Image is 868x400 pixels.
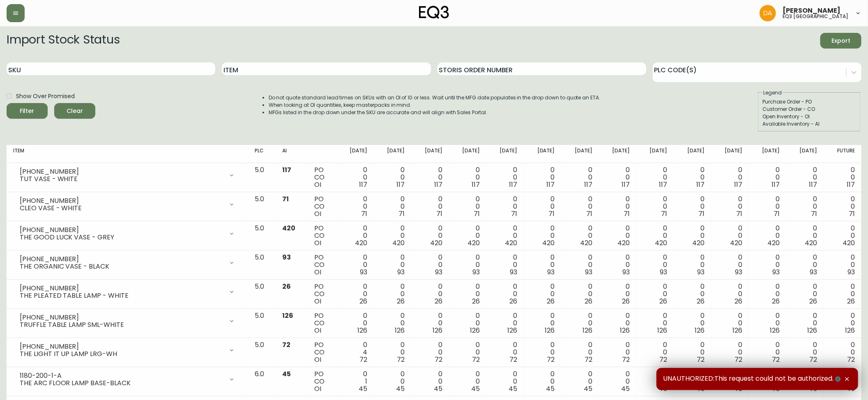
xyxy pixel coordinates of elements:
[7,103,48,119] button: Filter
[282,311,293,320] span: 126
[435,267,442,277] span: 93
[599,145,636,163] th: [DATE]
[314,370,330,393] div: PO CO
[314,238,321,248] span: OI
[568,312,592,334] div: 0 0
[343,341,367,363] div: 0 4
[732,326,742,335] span: 126
[624,209,630,218] span: 71
[674,145,711,163] th: [DATE]
[435,355,442,364] span: 72
[493,254,517,276] div: 0 0
[606,166,630,189] div: 0 0
[530,341,555,363] div: 0 0
[849,209,855,218] span: 71
[20,321,223,329] div: TRUFFLE TABLE LAMP SML-WHITE
[749,145,786,163] th: [DATE]
[472,267,480,277] span: 93
[755,166,780,189] div: 0 0
[20,205,223,212] div: CLEO VASE - WHITE
[783,7,840,14] span: [PERSON_NAME]
[418,283,442,305] div: 0 0
[735,267,742,277] span: 93
[762,89,783,97] legend: Legend
[433,326,442,335] span: 126
[568,341,592,363] div: 0 0
[547,180,555,189] span: 117
[419,6,449,19] img: logo
[7,145,248,163] th: Item
[282,165,291,175] span: 117
[697,355,705,364] span: 72
[486,145,524,163] th: [DATE]
[606,370,630,393] div: 0 0
[20,343,223,350] div: [PHONE_NUMBER]
[762,98,856,106] div: Purchase Order - PO
[530,166,555,189] div: 0 0
[680,166,705,189] div: 0 0
[343,195,367,218] div: 0 0
[20,168,223,175] div: [PHONE_NUMBER]
[734,180,742,189] span: 117
[472,297,480,306] span: 26
[343,166,367,189] div: 0 0
[636,145,674,163] th: [DATE]
[13,195,242,214] div: [PHONE_NUMBER]CLEO VASE - WHITE
[771,180,780,189] span: 117
[314,166,330,189] div: PO CO
[20,292,223,299] div: THE PLEATED TABLE LAMP - WHITE
[20,350,223,358] div: THE LIGHT IT UP LAMP LRG-WH
[13,370,242,389] div: 1180-200-1-ATHE ARC FLOOR LAMP BASE-BLACK
[282,340,290,349] span: 72
[314,225,330,247] div: PO CO
[793,225,817,247] div: 0 0
[493,312,517,334] div: 0 0
[314,195,330,218] div: PO CO
[847,297,855,306] span: 26
[830,195,855,218] div: 0 0
[248,367,276,396] td: 6.0
[357,326,367,335] span: 126
[659,180,667,189] span: 117
[314,180,321,189] span: OI
[606,225,630,247] div: 0 0
[606,341,630,363] div: 0 0
[606,254,630,276] div: 0 0
[680,341,705,363] div: 0 0
[456,225,480,247] div: 0 0
[760,5,776,21] img: dd1a7e8db21a0ac8adbf82b84ca05374
[530,370,555,393] div: 0 0
[543,238,555,248] span: 420
[343,254,367,276] div: 0 0
[680,254,705,276] div: 0 0
[548,267,555,277] span: 93
[810,297,817,306] span: 26
[843,238,855,248] span: 420
[418,195,442,218] div: 0 0
[314,283,330,305] div: PO CO
[509,297,517,306] span: 26
[510,267,517,277] span: 93
[718,370,742,393] div: 0 0
[793,166,817,189] div: 0 0
[622,355,630,364] span: 72
[470,326,480,335] span: 126
[13,283,242,301] div: [PHONE_NUMBER]THE PLEATED TABLE LAMP - WHITE
[734,297,742,306] span: 26
[824,145,861,163] th: Future
[699,209,705,218] span: 71
[418,312,442,334] div: 0 0
[830,341,855,363] div: 0 0
[827,36,855,46] span: Export
[847,180,855,189] span: 117
[583,326,592,335] span: 126
[657,326,667,335] span: 126
[762,113,856,120] div: Open Inventory - OI
[586,209,592,218] span: 71
[643,341,667,363] div: 0 0
[314,341,330,363] div: PO CO
[493,166,517,189] div: 0 0
[530,283,555,305] div: 0 0
[847,355,855,364] span: 72
[655,238,667,248] span: 420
